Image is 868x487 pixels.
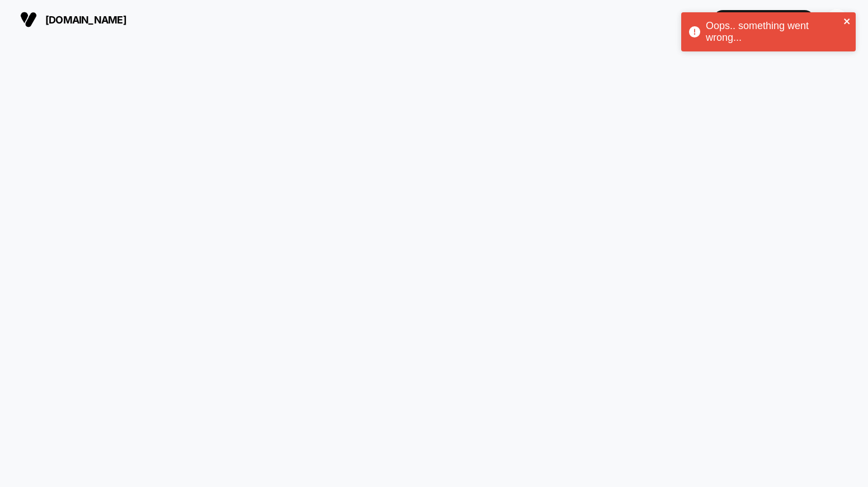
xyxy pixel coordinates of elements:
button: SD [823,8,851,31]
div: SD [826,9,848,31]
img: Visually logo [20,11,37,28]
span: [DOMAIN_NAME] [45,14,126,26]
button: close [843,17,851,27]
button: [DOMAIN_NAME] [17,11,130,29]
div: Oops.. something went wrong... [706,20,840,44]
